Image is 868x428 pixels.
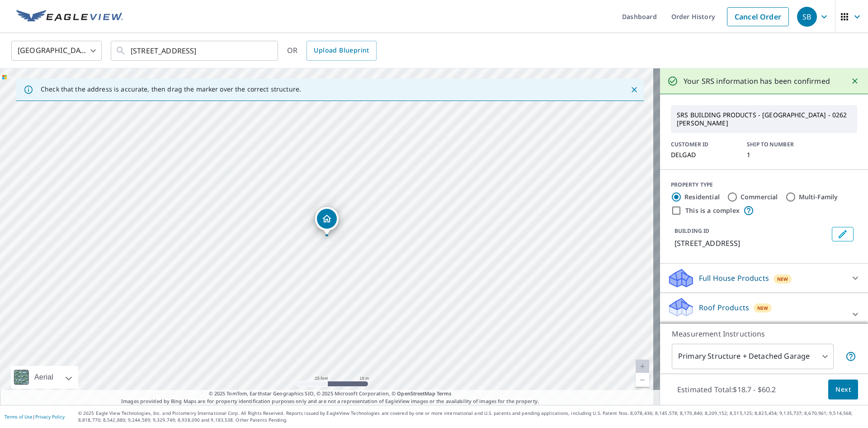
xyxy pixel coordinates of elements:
div: PROPERTY TYPE [671,181,857,189]
p: Measurement Instructions [672,328,856,339]
div: Dropped pin, building 1, Residential property, 1335 NE 52nd Ave Des Moines, IA 50313 [315,207,339,235]
a: Current Level 20, Zoom Out [636,373,649,387]
a: Upload Blueprint [307,41,376,61]
span: Next [835,384,851,395]
p: Estimated Total: $18.7 - $60.2 [670,380,783,399]
p: DELGAD [671,151,736,159]
p: Check that the address is accurate, then drag the marker over the correct structure. [41,85,301,93]
label: Commercial [741,192,778,202]
button: Close [628,84,640,96]
button: Edit building 1 [832,227,854,241]
span: New [777,275,788,283]
p: 1 [747,151,812,159]
p: [STREET_ADDRESS] [675,238,828,249]
p: Premium with Regular Delivery [667,322,844,332]
p: SHIP TO NUMBER [747,140,812,149]
p: Your SRS information has been confirmed [684,76,830,87]
a: Current Level 20, Zoom In Disabled [636,360,649,373]
button: Close [849,75,861,87]
img: EV Logo [16,10,123,24]
label: Residential [684,192,720,202]
span: © 2025 TomTom, Earthstar Geographics SIO, © 2025 Microsoft Corporation, © [209,390,452,398]
p: SRS BUILDING PRODUCTS - [GEOGRAPHIC_DATA] - 0262 [PERSON_NAME] [673,107,855,131]
label: This is a complex [685,206,740,215]
input: Search by address or latitude-longitude [131,38,259,63]
div: Full House ProductsNew [667,267,861,289]
div: Aerial [32,366,56,389]
span: Upload Blueprint [314,45,369,56]
span: New [757,304,769,312]
div: Roof ProductsNewPremium with Regular Delivery [667,297,861,332]
div: Primary Structure + Detached Garage [672,344,834,369]
p: | [5,414,65,419]
p: BUILDING ID [675,227,709,235]
a: Cancel Order [727,7,789,26]
div: Aerial [11,366,78,389]
p: Roof Products [699,302,749,313]
a: Terms [437,390,452,397]
div: OR [287,41,377,61]
div: [GEOGRAPHIC_DATA] [11,38,102,63]
p: CUSTOMER ID [671,140,736,149]
a: Terms of Use [5,414,33,420]
a: OpenStreetMap [397,390,435,397]
div: SB [797,7,817,27]
button: Next [828,380,858,400]
a: Privacy Policy [35,414,65,420]
label: Multi-Family [799,192,838,202]
p: Full House Products [699,273,769,284]
span: Your report will include the primary structure and a detached garage if one exists. [845,351,856,362]
p: © 2025 Eagle View Technologies, Inc. and Pictometry International Corp. All Rights Reserved. Repo... [78,410,863,423]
